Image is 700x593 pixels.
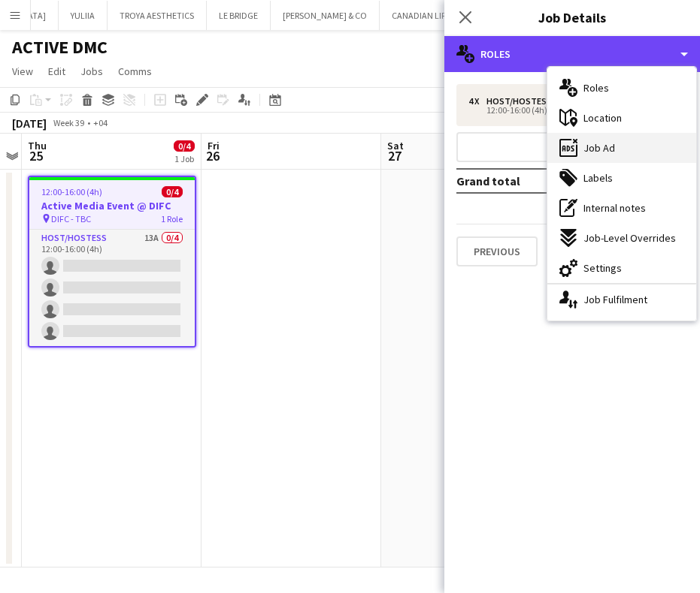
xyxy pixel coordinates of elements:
app-job-card: 12:00-16:00 (4h)0/4Active Media Event @ DIFC DIFC - TBC1 RoleHost/Hostess13A0/412:00-16:00 (4h) [28,176,196,348]
span: 0/4 [174,140,195,152]
button: Add role [456,132,688,162]
a: Edit [42,62,71,81]
button: CANADIAN LIFESTYLE [380,1,486,30]
td: Grand total [456,169,593,193]
span: 27 [385,147,404,164]
span: Labels [583,171,613,185]
span: Jobs [80,65,103,78]
span: Edit [48,65,65,78]
a: Jobs [74,62,109,81]
span: Location [583,111,622,125]
span: Fri [208,139,220,152]
div: +04 [93,117,108,128]
span: Sat [387,139,404,152]
div: Job Fulfilment [547,284,696,315]
a: View [6,62,39,81]
span: Comms [118,65,152,78]
h1: ACTIVE DMC [12,36,108,59]
a: Comms [112,62,158,81]
span: 1 Role [161,213,183,224]
button: LE BRIDGE [207,1,271,30]
span: 12:00-16:00 (4h) [41,186,102,197]
span: Thu [28,139,47,152]
div: [DATE] [12,116,47,131]
span: Job-Level Overrides [583,231,676,245]
span: Week 39 [50,117,87,128]
span: Settings [583,261,622,275]
h3: Job Details [444,8,700,27]
span: 26 [205,147,220,164]
app-card-role: Host/Hostess13A0/412:00-16:00 (4h) [29,230,195,346]
span: 25 [26,147,47,164]
h3: Active Media Event @ DIFC [29,199,195,212]
span: View [12,65,33,78]
div: 4 x [468,96,486,107]
button: Previous [456,236,538,266]
div: Roles [444,36,700,72]
button: [PERSON_NAME] & CO [271,1,380,30]
span: Internal notes [583,201,646,215]
div: Host/Hostess [486,96,558,107]
div: 1 Job [174,153,194,164]
button: TROYA AESTHETICS [108,1,207,30]
span: Job Ad [583,141,615,155]
span: 0/4 [162,186,183,197]
span: DIFC - TBC [51,213,91,224]
span: Roles [583,81,609,95]
button: YULIIA [59,1,108,30]
div: 12:00-16:00 (4h) [468,107,660,114]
